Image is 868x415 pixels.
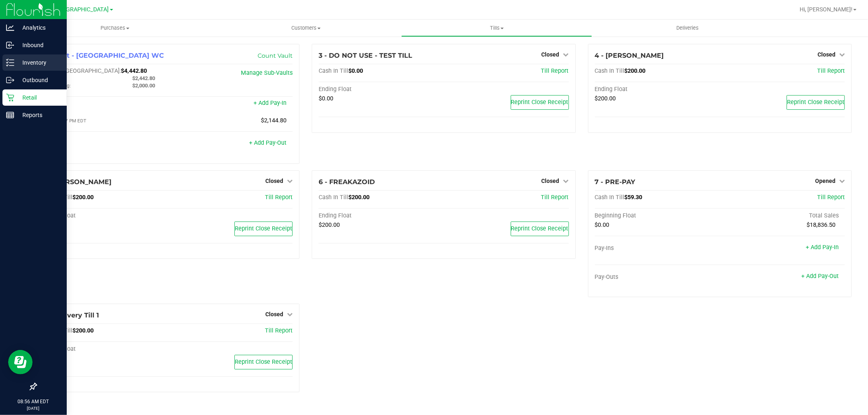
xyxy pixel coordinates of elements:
span: 4 - [PERSON_NAME] [595,52,664,59]
div: Pay-Outs [595,274,720,281]
span: Cash In Till [595,194,625,201]
span: $59.30 [625,194,643,201]
a: + Add Pay-In [254,100,286,106]
span: Customers [211,24,401,32]
span: Reprint Close Receipt [511,99,568,106]
div: Ending Float [319,212,444,219]
div: Total Sales [720,212,845,219]
span: Closed [542,178,560,184]
span: $0.00 [348,67,363,74]
a: Till Report [817,194,845,201]
inline-svg: Inbound [6,41,14,49]
a: + Add Pay-Out [249,139,286,146]
a: Till Report [265,194,293,201]
span: 7 - PRE-PAY [595,178,636,186]
span: Reprint Close Receipt [235,359,292,365]
span: Cash In Till [595,67,625,74]
p: [DATE] [4,405,63,411]
a: Count Vault [258,52,293,59]
a: Deliveries [592,20,783,37]
span: Cash In Till [319,194,348,201]
a: Till Report [265,327,293,334]
span: Closed [265,311,283,317]
p: Reports [14,110,63,120]
a: Till Report [817,67,845,74]
span: 8 - Delivery Till 1 [43,311,99,319]
inline-svg: Reports [6,111,14,119]
button: Reprint Close Receipt [234,222,293,236]
a: Purchases [20,20,210,37]
span: Deliveries [665,24,710,32]
span: 6 - FREAKAZOID [319,178,375,186]
span: [GEOGRAPHIC_DATA] [53,6,109,13]
inline-svg: Analytics [6,24,14,32]
span: $2,144.80 [261,117,286,124]
a: + Add Pay-Out [801,273,839,280]
a: Till Report [541,67,569,74]
div: Ending Float [43,212,168,219]
span: 5 - [PERSON_NAME] [43,178,112,186]
button: Reprint Close Receipt [511,95,569,110]
span: $200.00 [319,222,340,228]
span: Cash In Till [319,67,348,74]
p: Analytics [14,23,63,33]
span: Closed [818,51,835,58]
span: $200.00 [348,194,370,201]
div: Beginning Float [595,212,720,219]
span: $200.00 [72,194,94,201]
button: Reprint Close Receipt [511,222,569,236]
span: Opened [815,178,835,184]
div: Ending Float [43,345,168,353]
span: Reprint Close Receipt [235,225,292,232]
span: Hi, [PERSON_NAME]! [800,6,853,13]
span: $4,442.80 [121,67,147,74]
span: $200.00 [625,67,646,74]
span: $18,836.50 [807,222,835,228]
span: Reprint Close Receipt [787,99,844,106]
span: Cash In [GEOGRAPHIC_DATA]: [43,67,121,74]
p: Inventory [14,58,63,67]
iframe: Resource center [8,350,33,374]
a: Tills [401,20,592,37]
div: Ending Float [319,86,444,93]
div: Pay-Ins [595,245,720,252]
span: Reprint Close Receipt [511,225,568,232]
span: 1 - Vault - [GEOGRAPHIC_DATA] WC [43,52,164,59]
span: $200.00 [72,327,94,334]
p: Inbound [14,40,63,50]
span: $2,000.00 [132,83,155,89]
div: Ending Float [595,86,720,93]
span: Tills [402,24,592,32]
button: Reprint Close Receipt [234,355,293,369]
button: Reprint Close Receipt [787,95,845,110]
inline-svg: Outbound [6,76,14,84]
inline-svg: Retail [6,93,14,102]
span: $2,442.80 [132,75,155,81]
span: Closed [542,51,560,58]
span: Closed [265,178,283,184]
p: Outbound [14,75,63,85]
span: $200.00 [595,95,616,102]
div: Pay-Outs [43,140,168,148]
inline-svg: Inventory [6,59,14,67]
a: Customers [210,20,401,37]
p: 08:56 AM EDT [4,398,63,405]
span: $0.00 [319,95,333,102]
div: Pay-Ins [43,100,168,108]
a: Till Report [541,194,569,201]
span: Purchases [20,24,210,32]
span: $0.00 [595,222,610,228]
a: + Add Pay-In [806,244,839,251]
p: Retail [14,93,63,102]
a: Manage Sub-Vaults [241,70,293,76]
span: 3 - DO NOT USE - TEST TILL [319,52,412,59]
